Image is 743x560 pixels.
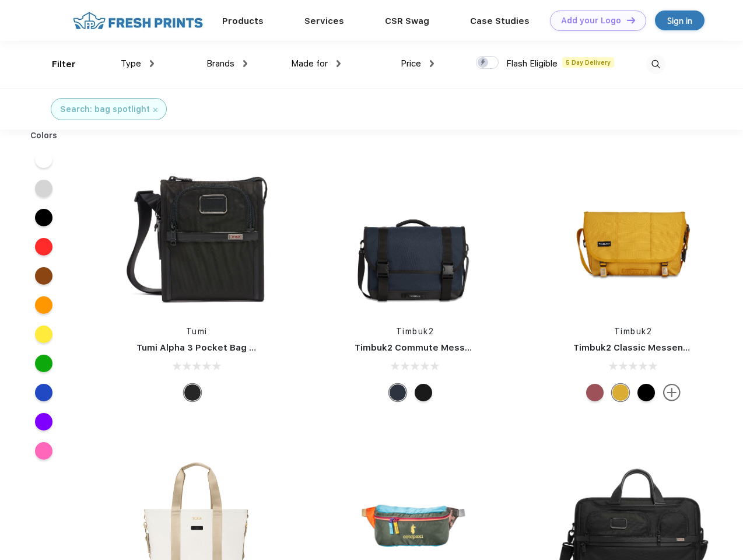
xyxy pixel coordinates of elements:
[150,60,154,67] img: dropdown.png
[556,159,711,314] img: func=resize&h=266
[184,384,201,401] div: Black
[646,55,665,74] img: desktop_search.svg
[291,58,328,69] span: Made for
[614,327,653,336] a: Timbuk2
[396,327,434,336] a: Timbuk2
[22,129,66,142] div: Colors
[655,10,705,30] a: Sign in
[337,159,492,314] img: func=resize&h=266
[186,327,208,336] a: Tumi
[637,384,655,401] div: Eco Black
[663,384,681,401] img: more.svg
[69,10,206,31] img: fo%20logo%202.webp
[121,58,141,69] span: Type
[562,57,614,68] span: 5 Day Delivery
[119,159,274,314] img: func=resize&h=266
[355,342,511,353] a: Timbuk2 Commute Messenger Bag
[667,14,692,27] div: Sign in
[153,108,157,112] img: filter_cancel.svg
[60,103,150,116] div: Search: bag spotlight
[222,16,264,26] a: Products
[52,58,76,71] div: Filter
[337,60,341,67] img: dropdown.png
[415,384,432,401] div: Eco Black
[430,60,434,67] img: dropdown.png
[561,16,621,26] div: Add your Logo
[243,60,247,67] img: dropdown.png
[506,58,558,69] span: Flash Eligible
[206,58,234,69] span: Brands
[573,342,718,353] a: Timbuk2 Classic Messenger Bag
[627,17,635,23] img: DT
[136,342,273,353] a: Tumi Alpha 3 Pocket Bag Small
[389,384,406,401] div: Eco Nautical
[401,58,421,69] span: Price
[586,384,604,401] div: Eco Collegiate Red
[612,384,629,401] div: Eco Amber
